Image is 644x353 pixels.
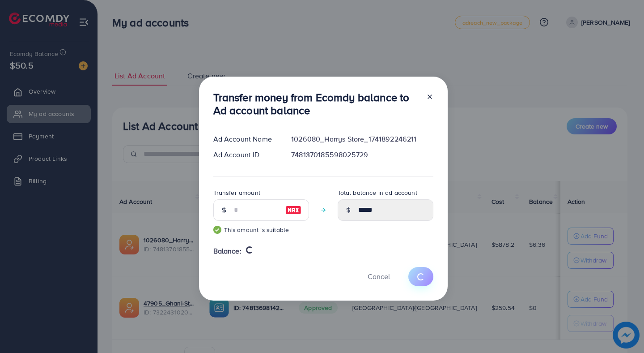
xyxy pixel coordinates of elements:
[213,225,309,234] small: This amount is suitable
[213,91,419,117] h3: Transfer money from Ecomdy balance to Ad account balance
[368,271,390,281] span: Cancel
[206,134,284,144] div: Ad Account Name
[338,188,417,197] label: Total balance in ad account
[213,246,241,256] span: Balance:
[284,134,440,144] div: 1026080_Harrys Store_1741892246211
[284,150,440,160] div: 7481370185598025729
[213,226,221,234] img: guide
[206,150,284,160] div: Ad Account ID
[356,267,401,286] button: Cancel
[285,205,301,215] img: image
[213,188,260,197] label: Transfer amount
